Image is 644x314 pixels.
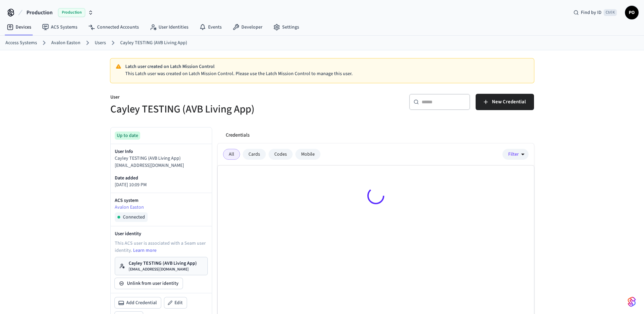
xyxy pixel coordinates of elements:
[5,39,37,47] a: Access Systems
[120,39,187,47] a: Cayley TESTING (AVB Living App)
[115,257,208,275] a: Cayley TESTING (AVB Living App)[EMAIL_ADDRESS][DOMAIN_NAME]
[604,9,617,16] span: Ctrl K
[115,230,208,237] p: User identity
[581,9,602,16] span: Find by ID
[227,21,268,33] a: Developer
[26,8,53,17] span: Production
[129,260,197,267] p: Cayley TESTING (AVB Living App)
[115,197,208,204] p: ACS system
[243,149,266,160] div: Cards
[125,70,529,77] p: This Latch user was created on Latch Mission Control. Please use the Latch Mission Control to man...
[83,21,144,33] a: Connected Accounts
[194,21,227,33] a: Events
[115,155,208,162] p: Cayley TESTING (AVB Living App)
[110,94,318,102] p: User
[125,63,529,70] p: Latch user created on Latch Mission Control
[95,39,106,47] a: Users
[133,247,157,254] a: Learn more
[115,240,208,254] p: This ACS user is associated with a Seam user identity.
[568,6,622,19] div: Find by IDCtrl K
[164,297,187,308] button: Edit
[126,299,157,306] span: Add Credential
[58,8,85,17] span: Production
[174,299,183,306] span: Edit
[625,6,639,19] button: PO
[492,98,526,106] span: New Credential
[115,132,140,140] div: Up to date
[268,21,305,33] a: Settings
[115,181,208,189] p: [DATE] 10:09 PM
[220,127,255,143] button: Credentials
[628,296,636,307] img: SeamLogoGradient.69752ec5.svg
[115,297,161,308] button: Add Credential
[626,6,638,19] span: PO
[476,94,534,110] button: New Credential
[115,175,208,181] p: Date added
[144,21,194,33] a: User Identities
[123,214,145,221] span: Connected
[37,21,83,33] a: ACS Systems
[295,149,320,160] div: Mobile
[110,102,318,116] h5: Cayley TESTING (AVB Living App)
[115,148,208,155] p: User Info
[129,267,197,272] p: [EMAIL_ADDRESS][DOMAIN_NAME]
[51,39,80,47] a: Avalon Easton
[223,149,240,160] div: All
[1,21,37,33] a: Devices
[115,204,208,211] a: Avalon Easton
[115,162,208,169] p: [EMAIL_ADDRESS][DOMAIN_NAME]
[115,278,183,289] button: Unlink from user identity
[502,149,529,160] button: Filter
[269,149,293,160] div: Codes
